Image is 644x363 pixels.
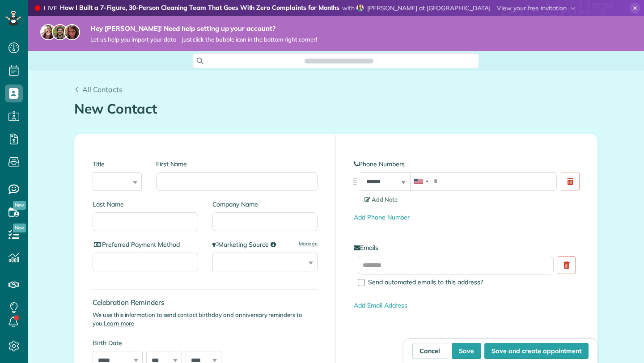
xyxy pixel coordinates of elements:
img: maria-72a9807cf96188c08ef61303f053569d2e2a8a1cde33d635c8a3ac13582a053d.jpg [40,24,56,40]
a: Cancel [412,343,447,359]
label: First Name [156,160,318,169]
span: [PERSON_NAME] at [GEOGRAPHIC_DATA] [367,4,491,12]
img: stephanie-pipkin-96de6d1c4dbbe89ac2cf66ae4a2a65097b4bdeddb8dcc8f0118c4cbbfde044c5.jpg [356,4,364,12]
label: Emails [354,243,579,252]
div: United States: +1 [411,173,431,190]
label: Company Name [212,200,318,209]
button: Save [452,343,481,359]
h4: Celebration Reminders [93,299,318,306]
img: jorge-587dff0eeaa6aab1f244e6dc62b8924c3b6ad411094392a53c71c6c4a576187d.jpg [52,24,68,40]
span: Search ZenMaid… [314,56,364,65]
h1: New Contact [74,101,597,116]
label: Preferred Payment Method [93,240,198,249]
a: All Contacts [74,84,123,95]
span: with [342,4,355,12]
img: drag_indicator-119b368615184ecde3eda3c64c821f6cf29d3e2b97b89ee44bc31753036683e5.png [350,177,360,186]
span: Send automated emails to this address? [368,278,483,286]
label: Birth Date [93,338,242,347]
a: Learn more [104,320,134,327]
p: We use this information to send contact birthday and anniversary reminders to you. [93,311,318,328]
label: Marketing Source [212,240,318,249]
label: Title [93,160,142,169]
label: Last Name [93,200,198,209]
img: michelle-19f622bdf1676172e81f8f8fba1fb50e276960ebfe0243fe18214015130c80e4.jpg [64,24,80,40]
a: Manage [299,240,318,247]
span: New [13,224,26,232]
a: Add Email Address [354,301,407,309]
span: Let us help you import your data - just click the bubble icon in the bottom right corner! [90,36,317,43]
strong: How I Built a 7-Figure, 30-Person Cleaning Team That Goes With Zero Complaints for Months [60,4,340,13]
span: Add Note [364,196,398,203]
button: Save and create appointment [484,343,589,359]
span: All Contacts [82,85,123,94]
strong: Hey [PERSON_NAME]! Need help setting up your account? [90,24,317,33]
label: Phone Numbers [354,160,579,169]
span: New [13,201,26,210]
a: Add Phone Number [354,213,410,221]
